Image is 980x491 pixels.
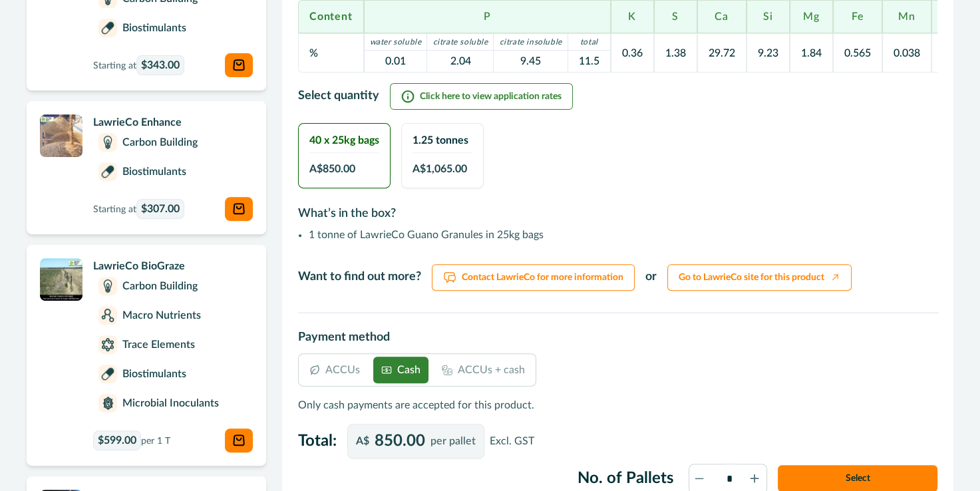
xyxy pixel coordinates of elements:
[141,201,180,217] span: $307.00
[697,33,746,73] td: 29.72
[122,164,186,180] p: Biostimulants
[645,268,657,286] p: or
[390,83,573,110] button: Click here to view application rates
[122,337,195,353] p: Trace Elements
[375,429,425,453] p: 850.00
[122,366,186,382] p: Biostimulants
[833,33,882,73] td: 0.565
[412,134,472,147] h2: 1.25 tonnes
[568,34,610,51] th: total
[93,55,184,75] p: Starting at
[325,362,360,378] p: ACCUs
[298,89,379,104] h2: Select quantity
[122,395,219,411] p: Microbial Inoculants
[93,199,184,219] p: Starting at
[98,432,136,448] span: $599.00
[122,278,198,294] p: Carbon Building
[568,51,610,73] td: 11.5
[309,161,355,177] span: A$ 850.00
[93,114,253,130] p: LawrieCo Enhance
[101,21,114,35] img: Biostimulants
[427,51,494,73] td: 2.04
[298,329,937,353] h2: Payment method
[667,264,852,291] a: Go to LawrieCo site for this product
[356,436,369,446] p: A$
[122,20,186,36] p: Biostimulants
[101,165,114,178] img: Biostimulants
[101,367,114,381] img: Biostimulants
[298,429,337,453] label: Total:
[101,309,114,322] img: Macro Nutrients
[427,34,494,51] th: citrate soluble
[298,397,534,413] p: Only cash payments are accepted for this product.
[430,436,476,446] p: per pallet
[309,227,613,243] li: 1 tonne of LawrieCo Guano Granules in 25kg bags
[746,33,790,73] td: 9.23
[494,34,568,51] th: citrate insoluble
[101,136,114,149] img: Carbon Building
[790,33,833,73] td: 1.84
[458,362,525,378] p: ACCUs + cash
[101,397,114,410] img: Microbial Inoculants
[577,466,674,490] label: No. of Pallets
[397,362,420,378] p: Cash
[101,279,114,293] img: Carbon Building
[494,51,568,73] td: 9.45
[309,134,379,147] h2: 40 x 25kg bags
[654,33,697,73] td: 1.38
[364,51,427,73] td: 0.01
[93,430,170,450] p: per 1 T
[93,258,253,274] p: LawrieCo BioGraze
[364,34,427,51] th: water soluble
[101,338,114,351] img: Trace Elements
[298,199,937,227] h2: What’s in the box?
[298,33,364,73] td: %
[490,433,534,449] p: Excl. GST
[298,268,421,286] p: Want to find out more?
[882,33,931,73] td: 0.038
[122,134,198,150] p: Carbon Building
[122,307,201,323] p: Macro Nutrients
[141,57,180,73] span: $343.00
[611,33,654,73] td: 0.36
[412,161,467,177] span: A$ 1,065.00
[432,264,635,291] a: Contact LawrieCo for more information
